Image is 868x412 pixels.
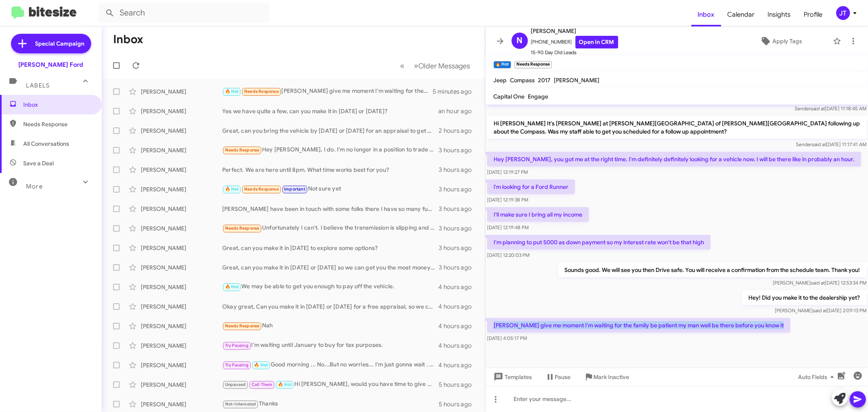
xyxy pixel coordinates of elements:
span: Needs Response [225,226,260,231]
span: 2017 [538,77,551,84]
div: 5 hours ago [439,400,478,408]
span: Needs Response [23,120,92,128]
span: [DATE] 12:19:27 PM [487,169,528,175]
a: Special Campaign [11,34,91,53]
button: Auto Fields [791,370,844,384]
span: « [400,61,405,71]
span: Important [284,186,305,192]
a: Insights [761,3,798,26]
div: [PERSON_NAME] [141,146,222,154]
span: Capital One [494,93,525,100]
span: Engage [528,93,549,100]
span: Pause [555,370,571,384]
span: [DATE] 4:05:17 PM [487,335,527,341]
span: said at [811,280,825,286]
span: All Conversations [23,140,69,148]
span: 🔥 Hot [225,89,239,94]
div: Unfortunately I can't. I believe the transmission is slipping and I don't trust driving it. [222,224,439,233]
h1: Inbox [113,33,143,46]
span: 🔥 Hot [225,186,239,192]
a: Inbox [691,3,721,26]
div: I'm waiting until January to buy for tax purposes. [222,341,438,350]
div: [PERSON_NAME] [141,381,222,389]
div: Hey [PERSON_NAME], I do. I'm no longer in a position to trade in and have a car payment. So I'll ... [222,145,439,155]
div: [PERSON_NAME] [141,361,222,369]
span: [PERSON_NAME] [DATE] 12:53:34 PM [773,280,866,286]
span: Mark Inactive [594,370,630,384]
div: 3 hours ago [439,263,478,272]
span: Auto Fields [798,370,837,384]
p: [PERSON_NAME] give me moment I'm waiting for the family be patient my man well be there before yo... [487,318,790,333]
span: Sender [DATE] 11:17:41 AM [796,141,866,147]
button: Mark Inactive [577,370,636,384]
div: [PERSON_NAME] [141,244,222,252]
div: 3 hours ago [439,205,478,213]
div: [PERSON_NAME] [141,400,222,408]
button: Previous [396,57,410,74]
div: Perfect. We are here until 8pm. What time works best for you? [222,166,439,174]
div: 4 hours ago [438,283,478,291]
span: Call Them [251,382,273,387]
div: Okay great, Can you make it in [DATE] or [DATE] for a free appraisal, so we can get you the most ... [222,302,438,311]
span: Save a Deal [23,159,54,167]
span: said at [811,105,825,112]
button: Next [409,57,475,74]
div: 5 minutes ago [433,88,479,96]
p: Hey! Did you make it to the dealership yet? [742,290,866,305]
small: Needs Response [514,61,552,68]
div: 3 hours ago [439,224,478,232]
span: Needs Response [225,147,260,153]
p: i'm looking for a Ford Runner [487,180,575,194]
div: [PERSON_NAME] [141,166,222,174]
div: 3 hours ago [439,146,478,154]
div: Nah [222,321,438,331]
div: Good morning ... No...But no worries... I'm just gonna wait . Thank you for the follow up .. when... [222,360,438,370]
small: 🔥 Hot [494,61,511,68]
span: Compass [510,77,535,84]
span: 🔥 Hot [278,382,292,387]
span: [DATE] 12:19:38 PM [487,197,528,203]
div: 3 hours ago [439,185,478,193]
span: Needs Response [244,186,279,192]
a: Open in CRM [575,36,618,48]
span: Not-Interested [225,401,256,407]
div: [PERSON_NAME] [141,342,222,350]
div: 4 hours ago [438,342,478,350]
span: N [516,34,523,47]
p: Sounds good. We will see you then Drive safe. You will receive a confirmation from the schedule t... [558,263,866,277]
a: Profile [798,3,829,26]
span: 🔥 Hot [254,362,268,368]
span: » [414,61,419,71]
p: I'm planning to put 5000 as down payment so my interest rate won't be that high [487,235,711,250]
span: said at [813,307,827,313]
button: Templates [485,370,539,384]
a: Calendar [721,3,761,26]
p: Hey [PERSON_NAME], you got me at the right time. I'm definitely definitely looking for a vehicle ... [487,152,861,167]
div: Hi [PERSON_NAME], would you have time to give me a call this afternoon around 3? [222,380,439,389]
div: Great, can you bring the vehicle by [DATE] or [DATE] for an appraisal to get you the most money a... [222,127,439,135]
span: [PHONE_NUMBER] [531,36,618,48]
div: Yes we have quite a few, can you make it in [DATE] or [DATE]? [222,107,438,115]
span: Sender [DATE] 11:18:45 AM [795,105,866,112]
input: Search [98,3,269,23]
div: Great, can you make it in [DATE] or [DATE] so we can get you the most money as possible? [222,263,439,272]
div: 3 hours ago [439,166,478,174]
span: Needs Response [225,323,260,329]
div: [PERSON_NAME] [141,127,222,135]
span: Labels [26,82,50,89]
div: [PERSON_NAME] have been in touch with some folks there I have so many fusions in the air We buy t... [222,205,439,213]
p: Hi [PERSON_NAME] It's [PERSON_NAME] at [PERSON_NAME][GEOGRAPHIC_DATA] of [PERSON_NAME][GEOGRAPHIC... [487,116,867,139]
span: 15-90 Day Old Leads [531,48,618,57]
div: [PERSON_NAME] [141,224,222,232]
span: 🔥 Hot [225,284,239,289]
div: Great, can you make it in [DATE] to explore some options? [222,244,439,252]
div: 2 hours ago [439,127,478,135]
div: 5 hours ago [439,381,478,389]
div: 4 hours ago [438,302,478,311]
span: Needs Response [244,89,279,94]
span: Unpaused [225,382,246,387]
